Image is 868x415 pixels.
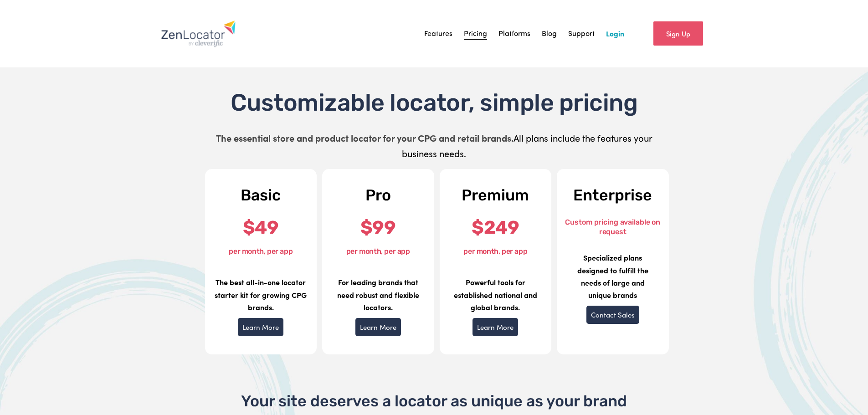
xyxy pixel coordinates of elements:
a: Support [568,27,595,41]
strong: $249 [472,217,519,238]
a: Learn More [238,318,283,336]
a: Login [606,27,624,41]
a: Blog [542,27,557,41]
strong: Powerful tools for established national and global brands. [454,277,537,312]
strong: The best all-in-one locator starter kit for growing CPG brands. [215,277,307,312]
img: Zenlocator [161,20,236,47]
span: Your site deserves a locator as unique as your brand [241,392,627,410]
font: per month, per app [463,247,527,256]
a: Features [424,27,452,41]
font: Custom pricing available on request [565,218,660,236]
strong: For leading brands that need robust and flexible locators. [337,277,419,312]
p: All plans include the features your business needs. [207,130,661,161]
font: per month, per app [346,247,410,256]
font: per month, per app [229,247,293,256]
a: Platforms [498,27,530,41]
span: Customizable locator, simple pricing [231,88,637,117]
strong: Specialized plans designed to fulfill the needs of large and unique brands [577,252,648,300]
h2: Enterprise [565,187,661,204]
a: Pricing [464,27,487,41]
h2: Pro [330,187,426,204]
strong: The essential store and product locator for your CPG and retail brands. [216,132,514,144]
a: Sign Up [653,21,703,46]
a: Learn More [355,318,401,336]
a: Learn More [473,318,518,336]
strong: $49 [243,217,279,238]
h2: Basic [213,187,309,204]
a: Contact Sales [586,306,639,324]
h2: Premium [447,187,544,204]
strong: $99 [360,217,396,238]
